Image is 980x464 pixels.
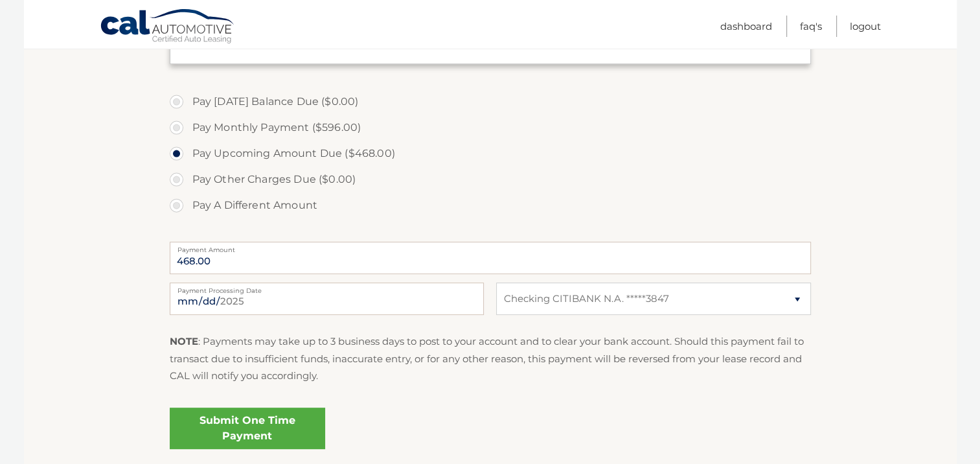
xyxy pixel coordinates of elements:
[170,283,484,293] label: Payment Processing Date
[170,192,811,218] label: Pay A Different Amount
[170,167,811,192] label: Pay Other Charges Due ($0.00)
[170,333,811,384] p: : Payments may take up to 3 business days to post to your account and to clear your bank account....
[170,335,198,347] strong: NOTE
[170,408,325,449] a: Submit One Time Payment
[800,16,822,37] a: FAQ's
[720,16,772,37] a: Dashboard
[170,89,811,115] label: Pay [DATE] Balance Due ($0.00)
[170,242,811,252] label: Payment Amount
[170,242,811,274] input: Payment Amount
[170,141,811,167] label: Pay Upcoming Amount Due ($468.00)
[100,8,236,46] a: Cal Automotive
[850,16,881,37] a: Logout
[170,115,811,141] label: Pay Monthly Payment ($596.00)
[170,283,484,315] input: Payment Date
